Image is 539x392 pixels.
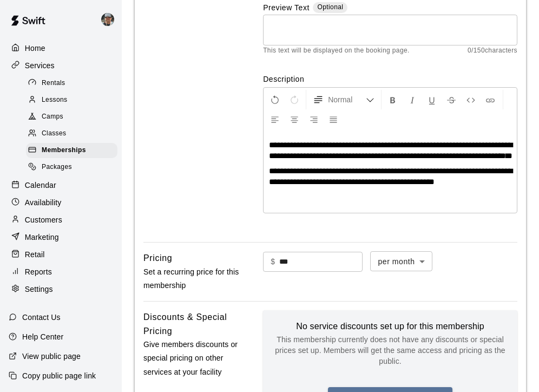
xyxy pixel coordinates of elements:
[462,90,480,109] button: Insert Code
[26,126,122,142] a: Classes
[99,9,122,30] div: Adam Broyles
[22,370,96,381] p: Copy public page link
[25,60,55,71] p: Services
[468,45,517,56] span: 0 / 150 characters
[263,45,410,56] span: This text will be displayed on the booking page.
[328,94,366,105] span: Normal
[26,109,117,125] div: Camps
[266,90,284,109] button: Undo
[481,90,499,109] button: Insert Link
[403,90,422,109] button: Format Italics
[9,246,113,263] a: Retail
[26,109,122,126] a: Camps
[266,109,284,129] button: Left Align
[26,93,117,108] div: Lessons
[308,90,379,109] button: Formatting Options
[9,281,113,297] a: Settings
[26,126,117,141] div: Classes
[305,109,323,129] button: Right Align
[285,109,304,129] button: Center Align
[42,128,66,139] span: Classes
[101,13,114,26] img: Adam Broyles
[263,2,310,15] label: Preview Text
[272,319,509,334] h6: No service discounts set up for this membership
[26,142,122,159] a: Memberships
[370,251,432,271] div: per month
[42,78,65,89] span: Rentals
[26,159,122,176] a: Packages
[442,90,461,109] button: Format Strikethrough
[25,197,62,208] p: Availability
[42,162,72,173] span: Packages
[272,334,509,367] p: This membership currently does not have any discounts or special prices set up. Members will get ...
[263,74,517,84] label: Description
[324,109,343,129] button: Justify Align
[26,75,122,92] a: Rentals
[22,351,81,362] p: View public page
[25,43,45,54] p: Home
[42,145,86,156] span: Memberships
[9,229,113,245] a: Marketing
[42,112,63,122] span: Camps
[143,310,241,338] h6: Discounts & Special Pricing
[143,265,241,292] p: Set a recurring price for this membership
[26,143,117,158] div: Memberships
[25,284,53,295] p: Settings
[22,331,63,342] p: Help Center
[26,92,122,108] a: Lessons
[26,160,117,175] div: Packages
[271,256,275,267] p: $
[9,194,113,211] a: Availability
[9,212,113,228] a: Customers
[25,232,59,243] p: Marketing
[9,40,113,56] a: Home
[22,312,61,323] p: Contact Us
[25,180,56,191] p: Calendar
[9,57,113,74] a: Services
[26,76,117,91] div: Rentals
[42,95,68,106] span: Lessons
[384,90,402,109] button: Format Bold
[25,249,45,260] p: Retail
[9,177,113,193] a: Calendar
[285,90,304,109] button: Redo
[143,338,241,379] p: Give members discounts or special pricing on other services at your facility
[25,266,52,277] p: Reports
[9,264,113,280] a: Reports
[143,251,172,265] h6: Pricing
[423,90,441,109] button: Format Underline
[317,3,343,11] span: Optional
[25,214,62,225] p: Customers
